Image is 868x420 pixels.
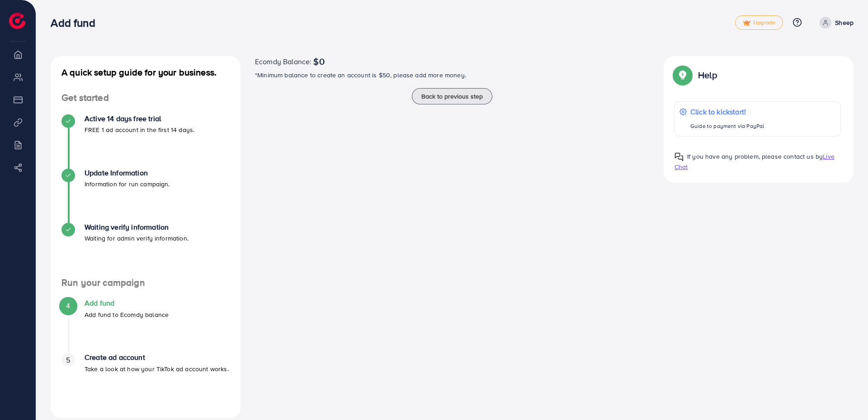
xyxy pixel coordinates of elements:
[412,88,492,104] button: Back to previous step
[690,121,764,132] p: Guide to payment via PayPal
[835,17,854,28] p: Sheep
[698,70,717,80] p: Help
[675,67,691,83] img: Popup guide
[51,353,241,407] li: Create ad account
[743,20,750,26] img: tick
[51,92,241,104] h4: Get started
[85,299,169,307] h4: Add fund
[735,15,783,30] a: tickUpgrade
[743,19,775,26] span: Upgrade
[675,152,684,161] img: Popup guide
[85,223,189,231] h4: Waiting verify information
[85,179,170,189] p: Information for run campaign.
[690,106,764,117] p: Click to kickstart!
[255,70,649,80] p: *Minimum balance to create an account is $50, please add more money.
[421,92,483,101] span: Back to previous step
[51,114,241,169] li: Active 14 days free trial
[816,17,854,28] a: Sheep
[51,223,241,277] li: Waiting verify information
[85,363,229,374] p: Take a look at how your TikTok ad account works.
[313,56,324,67] span: $0
[9,13,25,29] img: logo
[66,355,70,365] span: 5
[255,56,311,67] span: Ecomdy Balance:
[85,124,194,135] p: FREE 1 ad account in the first 14 days.
[85,114,194,123] h4: Active 14 days free trial
[85,309,169,320] p: Add fund to Ecomdy balance
[85,169,170,177] h4: Update Information
[66,301,70,311] span: 4
[687,152,823,161] span: If you have any problem, please contact us by
[51,277,241,288] h4: Run your campaign
[51,169,241,223] li: Update Information
[51,16,102,29] h3: Add fund
[85,353,229,362] h4: Create ad account
[51,67,241,78] h4: A quick setup guide for your business.
[51,299,241,353] li: Add fund
[85,233,189,244] p: Waiting for admin verify information.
